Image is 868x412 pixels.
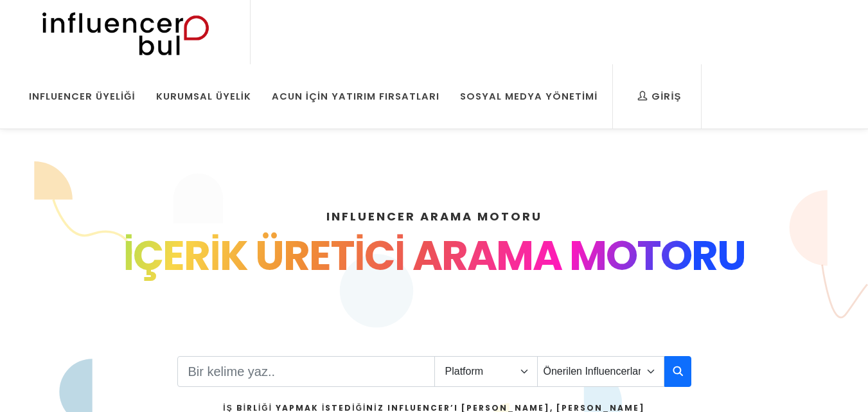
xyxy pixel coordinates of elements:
[19,64,145,129] a: Influencer Üyeliği
[177,356,435,387] input: Search
[450,64,607,129] a: Sosyal Medya Yönetimi
[29,89,136,103] div: Influencer Üyeliği
[460,89,598,103] div: Sosyal Medya Yönetimi
[272,89,439,103] div: Acun İçin Yatırım Fırsatları
[156,89,251,103] div: Kurumsal Üyelik
[76,208,793,225] h4: INFLUENCER ARAMA MOTORU
[76,225,793,287] div: İÇERİK ÜRETİCİ ARAMA MOTORU
[262,64,449,129] a: Acun İçin Yatırım Fırsatları
[628,64,691,129] a: Giriş
[637,89,681,103] div: Giriş
[146,64,261,129] a: Kurumsal Üyelik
